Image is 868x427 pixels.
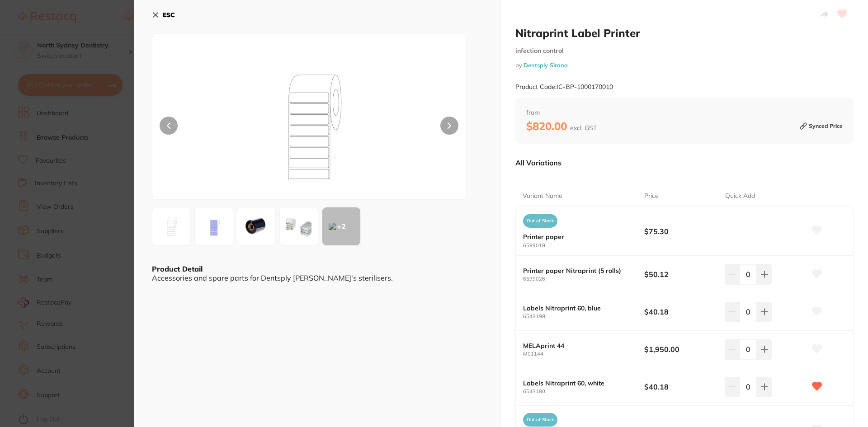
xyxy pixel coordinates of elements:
span: excl. GST [570,124,597,132]
p: Price [644,192,659,201]
b: $40.18 [644,382,717,392]
small: by [515,62,854,69]
span: Out of Stock [523,413,557,427]
p: Variant Name [523,192,562,201]
b: $40.18 [644,307,717,317]
small: 6543198 [523,314,644,319]
p: Quick Add [725,192,755,201]
span: from [526,108,843,117]
b: $75.30 [644,226,717,236]
img: c3Nvcmllcy5wbmc [283,210,315,243]
a: Dentsply Sirona [524,61,568,69]
b: $820.00 [526,119,597,133]
b: Labels Nitraprint 60, blue [523,305,632,312]
span: Out of Stock [523,214,557,228]
img: cG5n [155,210,188,243]
small: infection control [515,47,854,55]
img: cG5n [215,56,403,199]
b: MELAprint 44 [523,342,632,349]
b: Product Detail [152,264,203,273]
small: 6599026 [523,276,644,282]
small: Product Code: IC-BP-1000170010 [515,83,613,91]
b: $50.12 [644,269,717,279]
small: M01144 [523,351,644,357]
p: All Variations [515,158,561,167]
b: Printer paper Nitraprint (5 rolls) [523,267,632,274]
small: 6543180 [523,389,644,394]
b: Labels Nitraprint 60, white [523,380,632,387]
h2: Nitraprint Label Printer [515,26,854,40]
img: bmc [198,210,230,243]
div: + 2 [322,207,360,245]
b: $1,950.00 [644,344,717,354]
b: Printer paper [523,233,632,240]
small: Synced Price [800,119,843,133]
b: ESC [163,11,175,19]
button: ESC [152,7,175,23]
small: 6599018 [523,243,644,249]
img: MzQucG5n [240,210,273,243]
button: +2 [322,207,361,246]
div: Accessories and spare parts for Dentsply [PERSON_NAME]'s sterilisers. [152,274,483,282]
